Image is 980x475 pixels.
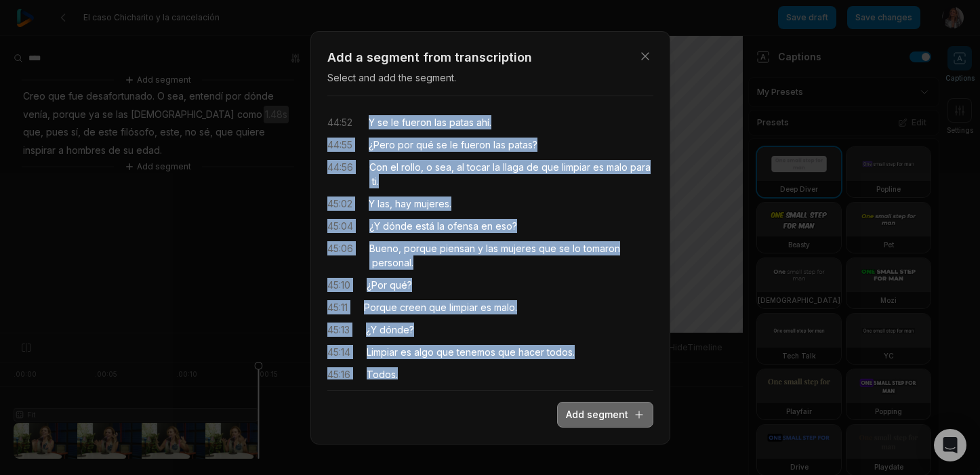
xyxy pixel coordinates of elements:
button: Add segment [557,402,653,428]
span: hay [392,197,411,211]
span: patas? [506,138,537,152]
span: tocar [464,160,490,174]
span: malo [604,160,628,174]
span: las [432,115,447,129]
span: ¿Por [367,278,387,292]
span: limpiar [559,160,590,174]
div: Open Intercom Messenger [934,429,966,461]
div: 45:10 [327,278,350,292]
span: lo [570,241,581,255]
h3: Add a segment from transcription [327,48,653,66]
span: llaga [500,160,524,174]
span: ti. [369,174,379,188]
span: Todos. [367,367,398,381]
div: 45:06 [327,241,353,270]
span: es [398,345,411,359]
span: las [483,241,498,255]
span: se [556,241,570,255]
span: piensan [437,241,475,255]
span: mujeres. [411,197,451,211]
span: se [375,115,388,129]
span: qué? [387,278,412,292]
span: sea, [432,160,454,174]
span: Y [369,197,375,211]
div: 45:11 [327,300,348,314]
span: fueron [458,138,491,152]
span: le [388,115,399,129]
span: ¿Y [369,219,380,233]
p: Select and add the segment. [327,70,653,85]
span: Con [369,160,388,174]
span: que [495,345,516,359]
span: por [395,138,413,152]
span: personal. [369,255,413,270]
span: para [628,160,651,174]
div: 45:02 [327,197,352,211]
span: limpiar [447,300,478,314]
span: o [424,160,432,174]
span: las [491,138,506,152]
span: Porque [364,300,397,314]
span: dónde [380,219,413,233]
span: Bueno, [369,241,401,255]
span: es [478,300,491,314]
span: patas [447,115,474,129]
span: mujeres [498,241,536,255]
span: Limpiar [367,345,398,359]
span: la [490,160,500,174]
span: fueron [399,115,432,129]
span: ahí. [474,115,491,129]
span: dónde? [377,323,414,337]
div: 44:55 [327,138,352,152]
span: tomaron [581,241,620,255]
span: que [426,300,447,314]
span: es [590,160,604,174]
span: la [434,219,445,233]
span: de [524,160,539,174]
div: 45:04 [327,219,353,233]
span: hacer [516,345,544,359]
span: rollo, [399,160,424,174]
span: malo. [491,300,517,314]
span: ofensa [445,219,478,233]
div: 44:56 [327,160,353,188]
span: creen [397,300,426,314]
span: eso? [493,219,517,233]
span: al [454,160,464,174]
span: qué [413,138,434,152]
span: que [536,241,556,255]
div: 44:52 [327,115,352,129]
span: tenemos [454,345,495,359]
span: le [447,138,458,152]
div: 45:13 [327,323,350,337]
span: se [434,138,447,152]
div: 45:16 [327,367,350,381]
span: en [478,219,493,233]
span: ¿Y [366,323,377,337]
span: todos. [544,345,575,359]
span: que [539,160,559,174]
span: Y [369,115,375,129]
span: el [388,160,399,174]
div: 45:14 [327,345,350,359]
span: que [434,345,454,359]
span: algo [411,345,434,359]
span: las, [375,197,392,211]
span: porque [401,241,437,255]
span: está [413,219,434,233]
span: ¿Pero [369,138,395,152]
span: y [475,241,483,255]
